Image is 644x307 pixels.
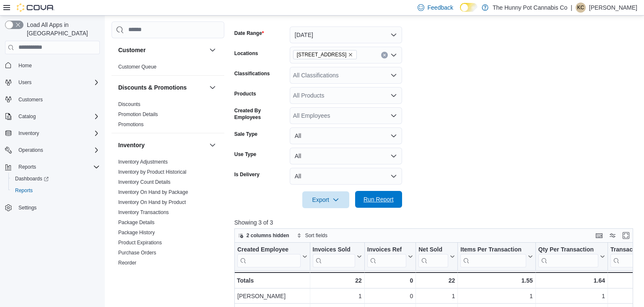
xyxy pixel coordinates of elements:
button: Catalog [15,111,39,122]
span: 2 columns hidden [247,232,289,239]
span: Reports [12,185,100,196]
a: Customer Queue [118,64,156,69]
span: Users [15,77,100,87]
span: Inventory [15,128,100,138]
div: Discounts & Promotions [112,99,224,132]
button: Customer [208,45,218,55]
h3: Discounts & Promotions [118,83,187,91]
button: Created Employee [237,246,307,267]
button: Open list of options [390,52,397,58]
button: Operations [15,145,47,155]
span: Inventory On Hand by Package [118,188,188,195]
button: Inventory [2,127,103,139]
label: Use Type [234,151,256,158]
button: Qty Per Transaction [538,246,605,267]
button: Open list of options [390,72,397,79]
span: Package History [118,229,155,236]
a: Inventory On Hand by Product [118,199,186,205]
button: Invoices Sold [312,246,361,267]
button: Users [2,77,103,88]
span: Inventory by Product Historical [118,168,187,175]
span: Promotion Details [118,111,158,117]
nav: Complex example [5,56,100,236]
label: Products [234,90,256,97]
span: Sort fields [305,232,327,239]
button: Remove 334 Wellington Rd from selection in this group [348,52,353,57]
button: Open list of options [390,112,397,119]
button: Reports [2,161,103,173]
span: [STREET_ADDRESS] [297,50,347,59]
span: Export [307,191,344,208]
div: Qty Per Transaction [538,246,598,254]
div: 22 [418,275,455,286]
div: [PERSON_NAME] [237,291,307,301]
a: Dashboards [12,174,52,184]
div: 0 [367,291,413,301]
p: Showing 3 of 3 [234,218,637,227]
div: 0 [367,275,413,286]
p: | [571,3,572,13]
label: Is Delivery [234,171,260,178]
div: 1.64 [538,275,605,286]
p: [PERSON_NAME] [589,3,637,13]
a: Dashboards [8,173,103,185]
span: Reports [15,187,33,194]
a: Inventory On Hand by Package [118,189,188,195]
div: Customer [112,61,224,75]
div: Items Per Transaction [460,246,526,254]
a: Settings [15,203,40,213]
button: Run Report [355,191,402,208]
span: Settings [18,204,36,211]
span: Catalog [15,111,100,122]
div: Invoices Sold [312,246,355,254]
a: Customers [15,95,46,105]
button: Users [15,77,35,87]
button: Reports [15,162,39,172]
button: Display options [608,230,618,241]
a: Reports [12,185,36,196]
h3: Inventory [118,140,145,149]
a: Home [15,61,35,71]
span: Dashboards [12,174,100,184]
div: Qty Per Transaction [538,246,598,267]
div: Invoices Ref [367,246,406,267]
a: Package Details [118,219,155,225]
label: Sale Type [234,131,257,138]
button: Net Sold [418,246,455,267]
div: Invoices Sold [312,246,355,267]
span: Home [18,62,32,69]
img: Cova [17,3,55,12]
span: Reports [18,164,36,170]
p: The Hunny Pot Cannabis Co [493,3,567,13]
a: Promotions [118,121,144,127]
span: Load All Apps in [GEOGRAPHIC_DATA] [23,21,100,37]
span: Dashboards [15,175,49,182]
button: Enter fullscreen [621,230,631,241]
span: Users [18,79,31,86]
h3: Customer [118,45,145,54]
div: Inventory [112,156,224,281]
div: Net Sold [418,246,448,267]
span: Promotions [118,121,144,127]
label: Created By Employees [234,107,286,121]
span: Feedback [428,3,453,12]
button: Clear input [381,52,388,58]
a: Inventory by Product Historical [118,169,187,175]
span: Reorder [118,259,136,266]
button: Reports [8,185,103,196]
div: 1 [312,291,361,301]
span: KC [577,3,584,13]
span: Settings [15,202,100,213]
div: Created Employee [237,246,301,254]
a: Inventory Transactions [118,209,169,215]
span: Operations [15,145,100,155]
span: Customers [18,96,43,103]
button: All [290,168,402,185]
a: Discounts [118,101,140,107]
button: Inventory [15,128,42,138]
a: Reorder [118,259,136,265]
button: 2 columns hidden [235,230,293,241]
button: Inventory [208,140,218,150]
